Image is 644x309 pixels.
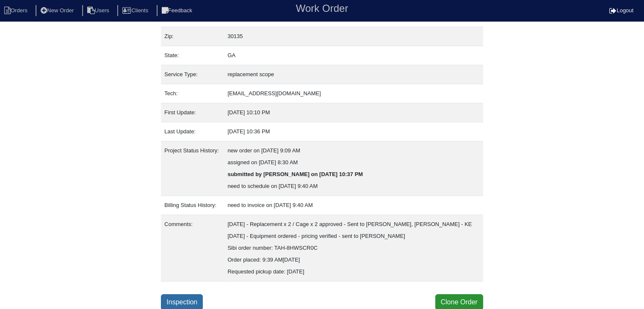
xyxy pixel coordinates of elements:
div: new order on [DATE] 9:09 AM [227,145,479,157]
td: Project Status History: [161,141,224,196]
a: Users [82,7,116,14]
td: GA [224,46,483,65]
td: Zip: [161,27,224,46]
td: Service Type: [161,65,224,84]
td: [DATE] 10:36 PM [224,122,483,141]
li: Users [82,5,116,17]
td: [EMAIL_ADDRESS][DOMAIN_NAME] [224,84,483,103]
td: 30135 [224,27,483,46]
li: Feedback [157,5,199,17]
div: submitted by [PERSON_NAME] on [DATE] 10:37 PM [227,168,479,180]
td: replacement scope [224,65,483,84]
a: Clients [117,7,155,14]
div: assigned on [DATE] 8:30 AM [227,157,479,168]
td: [DATE] - Replacement x 2 / Cage x 2 approved - Sent to [PERSON_NAME], [PERSON_NAME] - KE [DATE] -... [224,215,483,281]
div: need to schedule on [DATE] 9:40 AM [227,180,479,192]
td: Last Update: [161,122,224,141]
td: Comments: [161,215,224,281]
td: [DATE] 10:10 PM [224,103,483,122]
a: New Order [36,7,80,14]
div: need to invoice on [DATE] 9:40 AM [227,199,479,211]
td: Billing Status History: [161,196,224,215]
li: New Order [36,5,80,17]
td: State: [161,46,224,65]
td: Tech: [161,84,224,103]
a: Logout [609,7,633,14]
td: First Update: [161,103,224,122]
li: Clients [117,5,155,17]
